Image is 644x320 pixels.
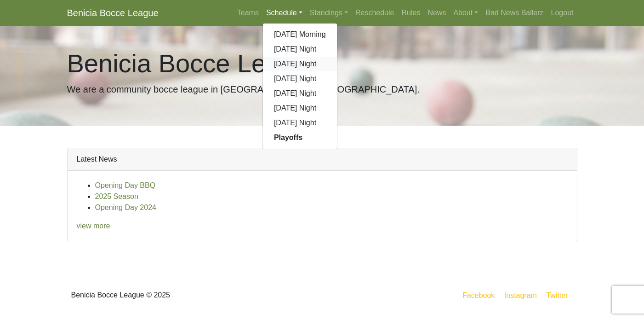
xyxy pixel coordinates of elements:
h1: Benicia Bocce League [67,48,577,79]
a: Teams [234,4,262,22]
a: [DATE] Night [263,42,337,57]
a: Reschedule [352,4,398,22]
strong: Playoffs [274,134,302,141]
a: Logout [547,4,577,22]
a: Rules [398,4,424,22]
a: Opening Day BBQ [95,181,156,189]
div: Latest News [68,148,577,171]
a: Bad News Ballerz [482,4,547,22]
a: [DATE] Night [263,57,337,71]
a: Facebook [461,290,496,301]
div: Benicia Bocce League © 2025 [60,279,322,312]
a: [DATE] Night [263,86,337,101]
p: We are a community bocce league in [GEOGRAPHIC_DATA], [GEOGRAPHIC_DATA]. [67,82,577,96]
div: Schedule [262,23,337,149]
a: Opening Day 2024 [95,204,156,211]
a: Playoffs [263,130,337,145]
a: [DATE] Night [263,71,337,86]
a: Instagram [502,290,539,301]
a: [DATE] Night [263,116,337,130]
a: 2025 Season [95,192,138,200]
a: Standings [306,4,352,22]
a: Schedule [262,4,306,22]
a: [DATE] Morning [263,27,337,42]
a: News [424,4,450,22]
a: [DATE] Night [263,101,337,116]
a: view more [77,222,110,230]
a: Twitter [544,290,575,301]
a: Benicia Bocce League [67,4,159,22]
a: About [450,4,482,22]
